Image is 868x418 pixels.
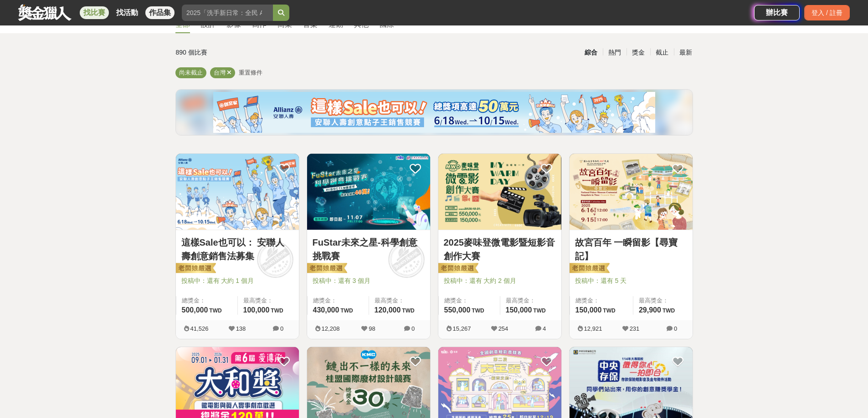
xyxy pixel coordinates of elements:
span: 550,000 [444,306,471,314]
span: 254 [498,325,508,332]
span: 231 [630,325,640,332]
span: 最高獎金： [639,296,687,305]
span: TWD [472,307,484,314]
a: 辦比賽 [754,5,800,20]
div: 熱門 [603,45,627,60]
div: 截止 [650,45,674,60]
div: 890 個比賽 [176,45,348,60]
span: 尚未截止 [179,69,203,76]
span: 430,000 [313,306,339,314]
span: 500,000 [182,306,208,314]
span: 投稿中：還有 5 天 [575,276,687,286]
span: 台灣 [214,69,226,76]
span: 投稿中：還有 大約 2 個月 [444,276,556,286]
a: 故宮百年 一瞬留影【尋寶記】 [575,236,687,263]
img: Cover Image [307,154,430,230]
a: 找活動 [113,6,142,19]
span: 投稿中：還有 大約 1 個月 [181,276,293,286]
span: 150,000 [575,306,602,314]
span: 12,208 [322,325,340,332]
a: 2025麥味登微電影暨短影音創作大賽 [444,236,556,263]
span: 12,921 [584,325,602,332]
span: 重置條件 [239,69,262,76]
input: 2025「洗手新日常：全民 ALL IN」洗手歌全台徵選 [182,5,273,21]
img: 老闆娘嚴選 [174,262,216,275]
img: 老闆娘嚴選 [305,262,347,275]
span: TWD [603,307,615,314]
div: 最新 [674,45,698,60]
img: Cover Image [438,154,561,230]
span: 98 [369,325,375,332]
a: 作品集 [145,6,175,19]
span: 15,267 [453,325,471,332]
span: 最高獎金： [375,296,425,305]
span: TWD [663,307,675,314]
span: TWD [340,307,353,314]
span: 總獎金： [182,296,232,305]
span: TWD [209,307,221,314]
span: 總獎金： [313,296,363,305]
img: cf4fb443-4ad2-4338-9fa3-b46b0bf5d316.png [213,92,655,133]
img: Cover Image [176,154,299,230]
a: 這樣Sale也可以： 安聯人壽創意銷售法募集 [181,236,293,263]
img: Cover Image [570,154,693,230]
span: 4 [543,325,546,332]
a: FuStar未來之星-科學創意挑戰賽 [313,236,425,263]
span: 0 [280,325,283,332]
div: 登入 / 註冊 [804,5,850,20]
span: 最高獎金： [506,296,556,305]
span: 0 [411,325,415,332]
span: 0 [674,325,677,332]
div: 獎金 [627,45,650,60]
span: TWD [271,307,283,314]
span: 總獎金： [444,296,494,305]
span: 29,900 [639,306,661,314]
span: 120,000 [375,306,401,314]
span: 41,526 [190,325,209,332]
span: 最高獎金： [243,296,293,305]
div: 綜合 [579,45,603,60]
span: TWD [402,307,414,314]
span: 投稿中：還有 3 個月 [313,276,425,286]
span: 總獎金： [575,296,627,305]
span: 100,000 [243,306,270,314]
a: 找比賽 [80,6,109,19]
span: 138 [236,325,246,332]
img: 老闆娘嚴選 [568,262,610,275]
span: TWD [533,307,545,314]
img: 老闆娘嚴選 [437,262,478,275]
span: 150,000 [506,306,532,314]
